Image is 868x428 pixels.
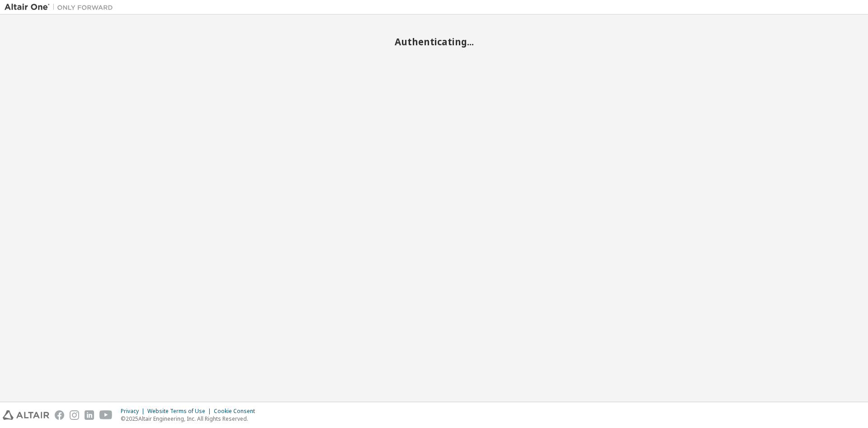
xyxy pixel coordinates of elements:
[55,410,64,420] img: facebook.svg
[3,410,49,420] img: altair_logo.svg
[70,410,79,420] img: instagram.svg
[214,408,260,415] div: Cookie Consent
[5,36,863,48] h2: Authenticating...
[147,408,214,415] div: Website Terms of Use
[121,408,147,415] div: Privacy
[85,410,94,420] img: linkedin.svg
[99,410,113,420] img: youtube.svg
[121,415,260,423] p: © 2025 Altair Engineering, Inc. All Rights Reserved.
[5,3,118,12] img: Altair One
